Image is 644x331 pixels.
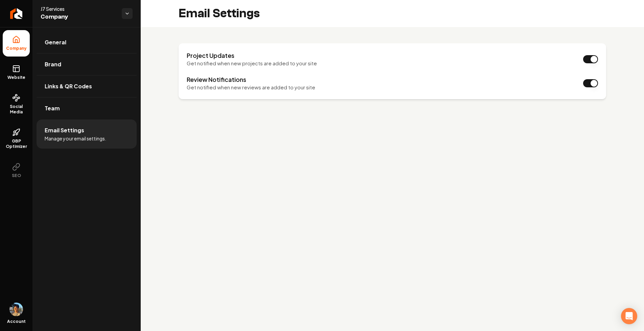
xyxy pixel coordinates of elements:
[37,75,137,97] a: Links & QR Codes
[37,31,137,53] a: General
[45,82,92,90] span: Links & QR Codes
[187,60,317,67] p: Get notified when new projects are added to your site
[3,138,30,149] span: GBP Optimizer
[5,75,28,80] span: Website
[187,51,317,60] h3: Project Updates
[41,5,116,12] span: J7 Services
[3,157,30,184] button: SEO
[179,7,260,20] h2: Email Settings
[37,53,137,75] a: Brand
[45,135,106,142] span: Manage your email settings.
[45,104,60,112] span: Team
[9,303,23,316] img: Aditya Nair
[45,38,66,46] span: General
[45,60,61,68] span: Brand
[187,84,315,91] p: Get notified when new reviews are added to your site
[45,126,84,134] span: Email Settings
[9,303,23,316] button: Open user button
[3,104,30,115] span: Social Media
[187,75,315,84] h3: Review Notifications
[10,8,23,19] img: Rebolt Logo
[7,319,26,324] span: Account
[3,46,29,51] span: Company
[3,59,30,86] a: Website
[41,12,116,22] span: Company
[3,123,30,155] a: GBP Optimizer
[621,308,637,324] div: Open Intercom Messenger
[3,88,30,120] a: Social Media
[9,173,24,178] span: SEO
[37,97,137,119] a: Team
